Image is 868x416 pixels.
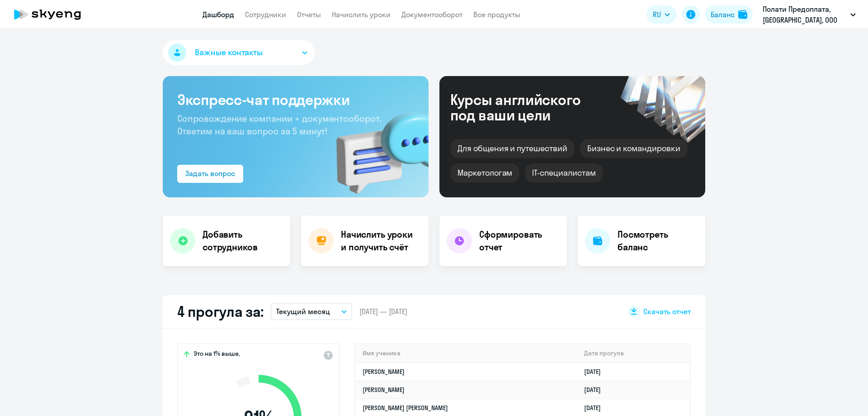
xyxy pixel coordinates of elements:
a: [PERSON_NAME] [363,386,405,394]
a: [PERSON_NAME] [363,368,405,376]
button: Задать вопрос [177,165,243,183]
div: Маркетологам [450,163,519,182]
span: Это на 1% выше, [193,349,240,360]
a: Все продукты [473,10,520,19]
p: Полати Предоплата, [GEOGRAPHIC_DATA], ООО [763,4,847,25]
a: Дашборд [203,10,234,19]
a: [DATE] [584,386,608,394]
p: Текущий месяц [276,306,330,317]
button: RU [646,5,676,24]
button: Балансbalance [705,5,753,24]
a: [DATE] [584,368,608,376]
span: Сопровождение компании + документооборот. Ответим на ваш вопрос за 5 минут! [177,113,382,137]
h4: Начислить уроки и получить счёт [341,228,420,253]
div: Для общения и путешествий [450,139,575,158]
th: Имя ученика [355,344,577,363]
h4: Сформировать отчет [479,228,560,253]
span: RU [653,9,661,20]
a: Начислить уроки [332,10,391,19]
div: Баланс [711,9,735,20]
h3: Экспресс-чат поддержки [177,91,414,109]
h2: 4 прогула за: [177,302,264,320]
a: [PERSON_NAME] [PERSON_NAME] [363,404,448,412]
div: IT-специалистам [525,163,603,182]
th: Дата прогула [577,344,690,363]
div: Задать вопрос [185,168,235,179]
img: bg-img [323,96,429,197]
div: Курсы английского под ваши цели [450,92,605,123]
h4: Посмотреть баланс [618,228,698,253]
h4: Добавить сотрудников [203,228,283,253]
a: [DATE] [584,404,608,412]
a: Документооборот [401,10,462,19]
button: Полати Предоплата, [GEOGRAPHIC_DATA], ООО [758,4,860,25]
img: balance [738,10,747,19]
div: Бизнес и командировки [580,139,688,158]
span: Скачать отчет [643,306,691,316]
span: Важные контакты [195,47,263,58]
button: Важные контакты [163,40,315,65]
a: Сотрудники [245,10,286,19]
span: [DATE] — [DATE] [359,306,407,316]
button: Текущий месяц [271,303,352,320]
a: Отчеты [297,10,321,19]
